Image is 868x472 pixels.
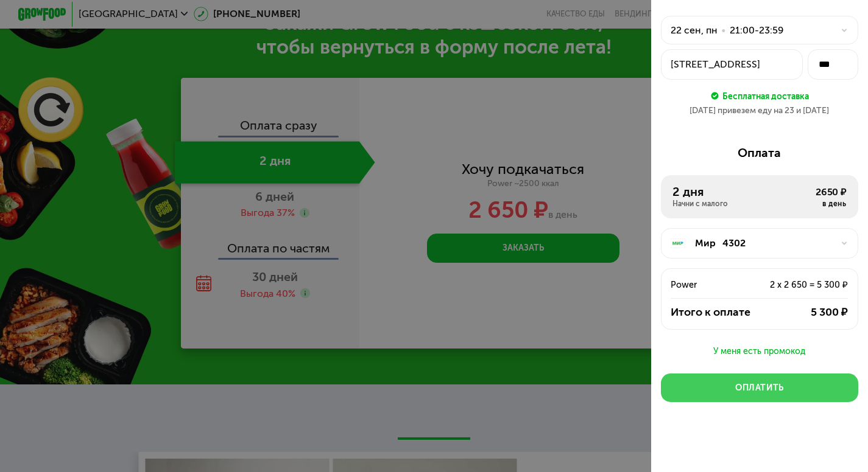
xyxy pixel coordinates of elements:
[661,105,859,117] div: [DATE] привезем еду на 23 и [DATE]
[816,185,846,200] div: 2650 ₽
[695,236,716,251] div: Мир
[661,373,859,402] button: Оплатить
[730,23,783,38] div: 21:00-23:59
[671,57,792,72] div: [STREET_ADDRESS]
[671,305,768,320] div: Итого к оплате
[768,305,848,320] div: 5 300 ₽
[661,49,803,80] button: [STREET_ADDRESS]
[735,382,784,394] div: Оплатить
[722,89,809,103] div: Бесплатная доставка
[671,23,718,38] div: 22 сен, пн
[816,200,846,209] div: в день
[742,278,849,293] div: 2 x 2 650 = 5 300 ₽
[671,278,741,293] div: Power
[721,23,726,38] div: •
[672,200,816,209] div: Начни с малого
[722,236,746,251] div: 4302
[661,146,859,161] div: Оплата
[661,344,859,359] button: У меня есть промокод
[672,185,816,200] div: 2 дня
